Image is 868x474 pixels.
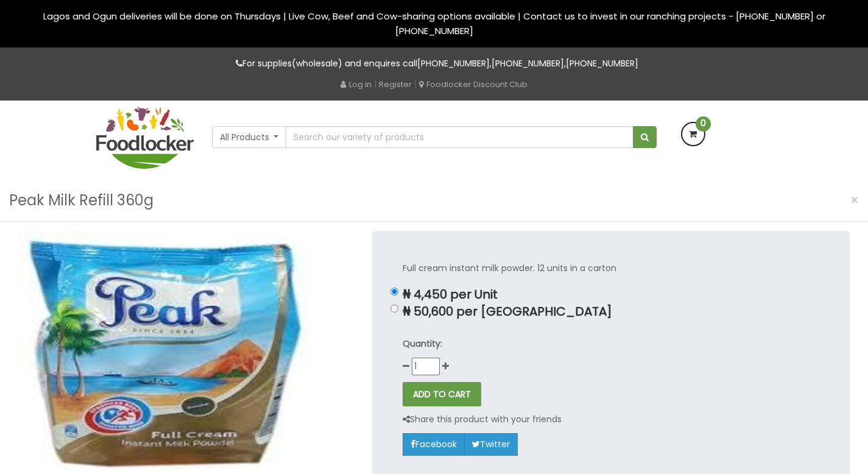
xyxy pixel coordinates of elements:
p: For supplies(wholesale) and enquires call , , [96,57,772,71]
a: [PHONE_NUMBER] [492,57,564,69]
a: Facebook [403,433,465,455]
span: | [414,78,417,90]
input: Search our variety of products [286,126,633,148]
h3: Peak Milk Refill 360g [9,189,153,212]
strong: Quantity: [403,338,442,350]
span: × [850,191,859,209]
a: [PHONE_NUMBER] [417,57,490,69]
p: Share this product with your friends [403,412,562,426]
p: ₦ 50,600 per [GEOGRAPHIC_DATA] [403,305,819,319]
a: Foodlocker Discount Club [419,79,528,90]
span: Lagos and Ogun deliveries will be done on Thursdays | Live Cow, Beef and Cow-sharing options avai... [43,10,825,37]
p: Full cream instant milk powder. 12 units in a carton [403,261,819,275]
span: 0 [696,116,711,132]
button: ADD TO CART [403,382,481,406]
p: ₦ 4,450 per Unit [403,288,819,302]
button: All Products [212,126,287,148]
a: [PHONE_NUMBER] [566,57,638,69]
input: ₦ 4,450 per Unit [390,288,398,295]
span: | [374,78,376,90]
img: FoodLocker [96,107,194,169]
a: Twitter [464,433,518,455]
a: Log in [340,79,372,90]
input: ₦ 50,600 per [GEOGRAPHIC_DATA] [390,305,398,313]
a: Register [379,79,412,90]
button: Close [844,188,865,213]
